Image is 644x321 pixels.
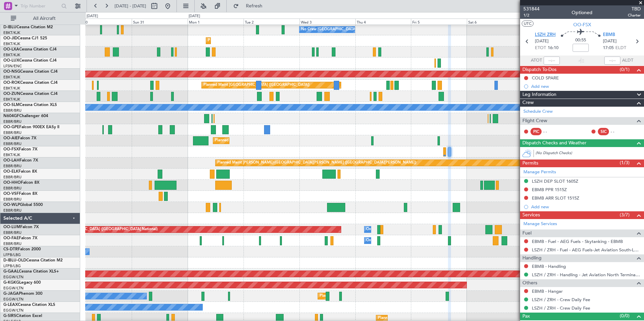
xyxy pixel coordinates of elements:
a: OO-AIEFalcon 7X [3,136,36,140]
a: EBKT/KJK [3,97,20,102]
div: Owner Melsbroek Air Base [366,224,412,235]
a: OO-ELKFalcon 8X [3,170,37,174]
span: G-SIRS [3,314,16,318]
a: Manage Permits [523,169,556,176]
a: OO-JIDCessna CJ1 525 [3,36,47,40]
a: EBMB - Handling [532,263,566,269]
span: G-GAAL [3,270,19,274]
button: All Aircraft [7,13,73,24]
span: Fuel [522,229,532,237]
span: LSZH ZRH [535,32,556,38]
span: Flight Crew [522,117,547,125]
span: Services [522,211,540,219]
div: COLD SPARE [532,75,559,81]
div: Planned Maint [GEOGRAPHIC_DATA] ([GEOGRAPHIC_DATA]) [320,291,426,301]
div: Add new [531,83,641,89]
span: Handling [522,254,542,262]
a: EBBR/BRU [3,186,22,191]
a: EBKT/KJK [3,86,20,91]
span: OO-WLP [3,203,20,207]
a: EBKT/KJK [3,75,20,80]
span: CS-DTR [3,247,18,251]
span: 531844 [523,5,540,12]
span: 1/2 [523,12,540,18]
a: EBBR/BRU [3,241,22,246]
a: D-IBLUCessna Citation M2 [3,25,53,29]
a: EGGW/LTN [3,286,24,291]
div: [DATE] [87,13,98,19]
span: OO-ROK [3,81,20,85]
div: PIC [530,128,542,135]
div: SIC [598,128,609,135]
a: OO-LUMFalcon 7X [3,225,39,229]
span: OO-ZUN [3,92,20,96]
a: OO-ZUNCessna Citation CJ4 [3,92,58,96]
a: OO-FSXFalcon 7X [3,147,37,151]
a: EBBR/BRU [3,208,22,213]
a: OO-WLPGlobal 5500 [3,203,43,207]
div: Tue 2 [244,19,299,25]
span: [DATE] [603,38,617,45]
div: Planned Maint Kortrijk-[GEOGRAPHIC_DATA] [208,36,286,46]
span: OO-LAH [3,158,20,163]
span: Permits [522,159,538,167]
div: Optioned [572,9,592,16]
input: Trip Number [21,1,59,11]
a: LSZH / ZRH - Crew Daily Fee [532,297,590,302]
span: D-IBLU-OLD [3,258,26,262]
a: EBBR/BRU [3,119,22,124]
div: Sat 30 [76,19,132,25]
span: G-KGKG [3,281,19,285]
span: OO-LUM [3,225,20,229]
a: OO-GPEFalcon 900EX EASy II [3,125,59,129]
span: OO-FAE [3,236,19,240]
a: EGGW/LTN [3,297,24,302]
span: D-IBLU [3,25,17,29]
a: CS-DTRFalcon 2000 [3,247,41,251]
span: OO-SLM [3,103,20,107]
span: G-LEAX [3,303,18,307]
span: OO-LUX [3,59,19,63]
span: OO-JID [3,36,18,40]
span: G-JAGA [3,292,19,296]
a: EBBR/BRU [3,175,22,180]
span: OO-VSF [3,192,19,196]
span: Refresh [240,4,268,8]
span: OO-FSX [573,21,591,28]
a: OO-LXACessna Citation CJ4 [3,47,57,51]
span: Pax [522,313,530,320]
div: No Crew [GEOGRAPHIC_DATA] ([GEOGRAPHIC_DATA] National) [301,25,414,35]
span: 00:55 [575,37,586,44]
a: EBBR/BRU [3,108,22,113]
span: OO-GPE [3,125,19,129]
span: Dispatch To-Dos [522,66,556,74]
a: EBKT/KJK [3,30,20,35]
a: EBKT/KJK [3,52,20,58]
div: (No Dispatch Checks) [536,150,644,157]
div: Planned Maint [PERSON_NAME]-[GEOGRAPHIC_DATA][PERSON_NAME] ([GEOGRAPHIC_DATA][PERSON_NAME]) [217,158,416,168]
a: Manage Services [523,221,557,227]
a: OO-VSFFalcon 8X [3,192,37,196]
button: Refresh [230,1,270,11]
span: Dispatch Checks and Weather [522,139,586,147]
a: OO-ROKCessna Citation CJ4 [3,81,58,85]
a: LFPB/LBG [3,252,21,257]
span: OO-ELK [3,170,19,174]
a: EGGW/LTN [3,308,24,313]
span: OO-FSX [3,147,19,151]
button: UTC [522,21,534,27]
span: ELDT [615,45,626,51]
a: LSZH / ZRH - Handling - Jet Aviation North Terminal LSZH / ZRH [532,272,641,278]
a: EBMB - Fuel - AEG Fuels - Skytanking - EBMB [532,239,623,244]
div: Wed 3 [299,19,355,25]
a: OO-HHOFalcon 8X [3,181,39,185]
a: G-SIRSCitation Excel [3,314,42,318]
div: [DATE] [189,13,200,19]
div: Planned Maint [GEOGRAPHIC_DATA] ([GEOGRAPHIC_DATA]) [215,136,321,146]
a: LFPB/LBG [3,263,21,269]
a: OO-SLMCessna Citation XLS [3,103,57,107]
a: LFSN/ENC [3,64,22,69]
a: LSZH / ZRH - Fuel - AEG Fuels-Jet Aviation South-LSZH/ZRH [532,247,641,253]
div: Thu 4 [355,19,411,25]
a: EBBR/BRU [3,197,22,202]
